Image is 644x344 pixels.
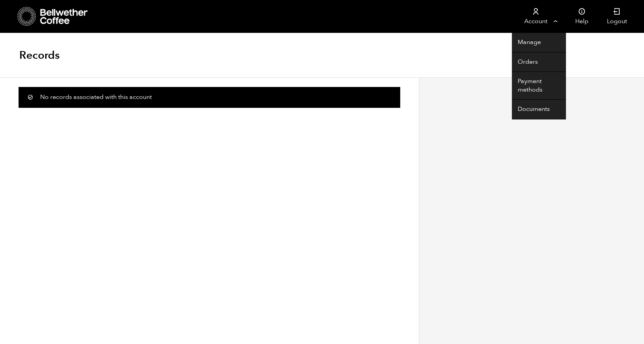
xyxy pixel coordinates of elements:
a: Manage [512,33,566,53]
a: Orders [512,53,566,72]
a: Documents [512,100,566,119]
h1: Records [19,48,59,62]
div: No records associated with this account [19,87,400,108]
a: Payment methods [512,72,566,100]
